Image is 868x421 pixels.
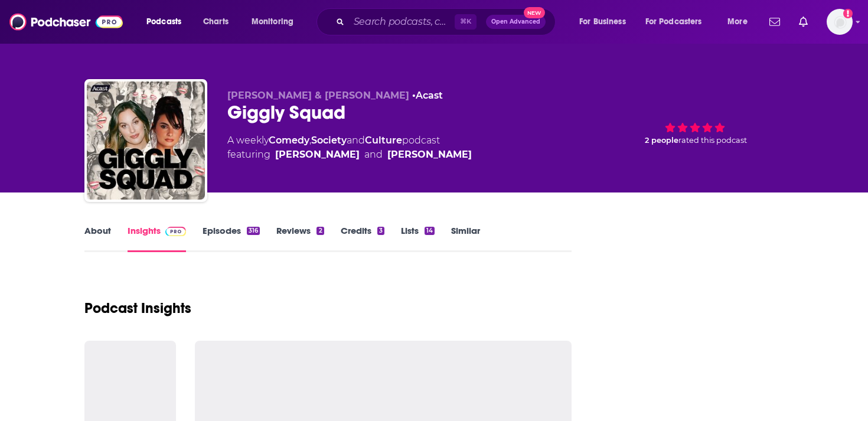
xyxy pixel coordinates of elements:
a: Comedy [269,135,309,146]
div: A weekly podcast [227,133,472,162]
span: • [412,90,443,101]
button: open menu [243,12,309,31]
img: Podchaser - Follow, Share and Rate Podcasts [9,11,123,33]
span: 2 people [645,136,678,145]
h1: Podcast Insights [84,299,191,317]
span: ⌘ K [455,14,477,30]
span: [PERSON_NAME] & [PERSON_NAME] [227,90,409,101]
span: Open Advanced [491,19,540,25]
span: rated this podcast [678,136,747,145]
a: Credits3 [341,225,384,252]
span: New [524,7,545,18]
img: Giggly Squad [87,81,205,200]
input: Search podcasts, credits, & more... [349,12,455,31]
a: InsightsPodchaser Pro [128,225,186,252]
a: Society [311,135,347,146]
a: Show notifications dropdown [794,12,812,32]
a: About [84,225,111,252]
a: Reviews2 [276,225,324,252]
span: Podcasts [146,14,181,30]
a: Episodes316 [203,225,260,252]
span: Charts [203,14,229,30]
div: Search podcasts, credits, & more... [328,8,567,35]
span: and [364,148,383,162]
span: More [727,14,748,30]
span: Monitoring [252,14,293,30]
span: featuring [227,148,472,162]
img: Podchaser Pro [165,227,186,236]
a: Charts [195,12,236,31]
a: Similar [451,225,480,252]
img: User Profile [827,9,853,35]
div: 2 [316,227,324,235]
button: Open AdvancedNew [486,15,546,29]
button: open menu [571,12,641,31]
span: For Business [579,14,626,30]
span: , [309,135,311,146]
span: For Podcasters [645,14,702,30]
button: Show profile menu [827,9,853,35]
a: Lists14 [401,225,435,252]
span: and [347,135,365,146]
svg: Add a profile image [843,9,853,18]
button: open menu [638,12,719,31]
button: open menu [719,12,762,31]
div: 3 [377,227,384,235]
a: Culture [365,135,402,146]
button: open menu [138,12,197,31]
div: 14 [425,227,435,235]
span: Logged in as AutumnKatie [827,9,853,35]
a: Acast [416,90,443,101]
a: Show notifications dropdown [765,12,785,32]
a: [PERSON_NAME] [387,148,472,162]
div: 316 [247,227,260,235]
div: 2 peoplerated this podcast [606,90,784,163]
a: [PERSON_NAME] [275,148,360,162]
